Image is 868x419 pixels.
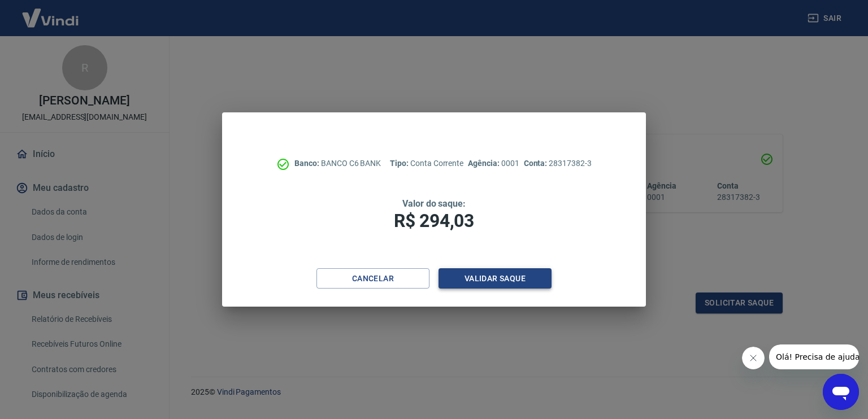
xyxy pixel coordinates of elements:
button: Cancelar [316,268,429,289]
span: R$ 294,03 [394,210,474,232]
p: 28317382-3 [524,158,592,169]
button: Validar saque [439,268,552,289]
span: Agência: [468,159,501,168]
p: 0001 [468,158,519,169]
span: Conta: [524,159,549,168]
span: Valor do saque: [402,198,466,209]
span: Banco: [294,159,321,168]
iframe: Botão para abrir a janela de mensagens [823,374,859,410]
p: BANCO C6 BANK [294,158,381,169]
span: Tipo: [390,159,410,168]
iframe: Fechar mensagem [742,347,765,369]
p: Conta Corrente [390,158,463,169]
iframe: Mensagem da empresa [769,344,859,369]
span: Olá! Precisa de ajuda? [7,8,95,17]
